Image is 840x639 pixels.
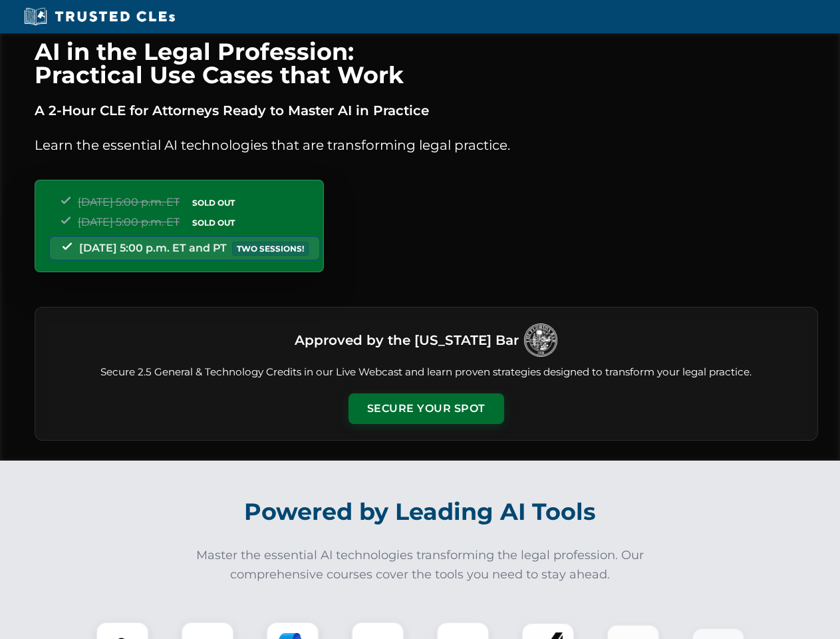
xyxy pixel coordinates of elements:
span: SOLD OUT [188,196,239,210]
h1: AI in the Legal Profession: Practical Use Cases that Work [35,40,818,87]
p: Master the essential AI technologies transforming the legal profession. Our comprehensive courses... [188,546,653,584]
span: SOLD OUT [188,216,239,230]
img: Trusted CLEs [20,7,179,27]
span: [DATE] 5:00 p.m. ET [78,216,180,228]
button: Secure Your Spot [349,393,504,424]
h3: Approved by the [US_STATE] Bar [295,328,519,352]
p: Learn the essential AI technologies that are transforming legal practice. [35,134,818,156]
h2: Powered by Leading AI Tools [52,489,789,535]
img: Logo [524,323,557,357]
span: [DATE] 5:00 p.m. ET [78,196,180,208]
p: A 2-Hour CLE for Attorneys Ready to Master AI in Practice [35,100,818,121]
p: Secure 2.5 General & Technology Credits in our Live Webcast and learn proven strategies designed ... [51,365,801,380]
